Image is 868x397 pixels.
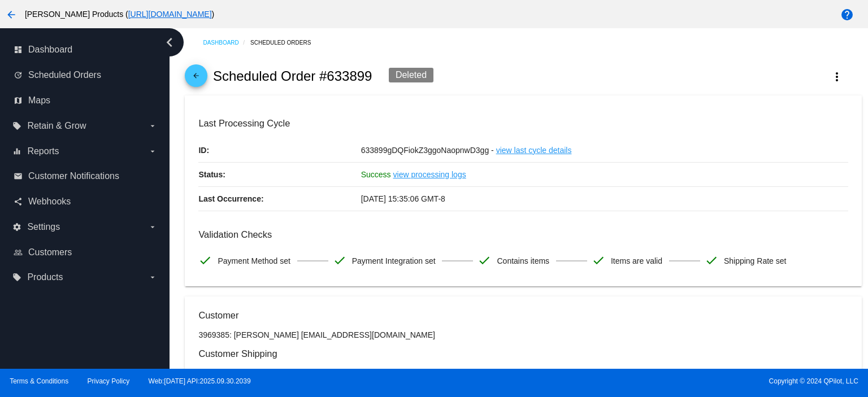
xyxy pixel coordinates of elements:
[14,41,157,59] a: dashboard Dashboard
[213,68,372,84] h2: Scheduled Order #633899
[592,254,605,267] mat-icon: check
[198,330,848,339] p: 3969385: [PERSON_NAME] [EMAIL_ADDRESS][DOMAIN_NAME]
[5,8,18,21] mat-icon: arrow_back
[14,96,23,105] i: map
[149,377,251,385] a: Web:[DATE] API:2025.09.30.2039
[361,146,494,155] span: 633899gDQFiokZ3ggoNaopnwD3gg -
[12,273,21,282] i: local_offer
[444,377,858,385] span: Copyright © 2024 QPilot, LLC
[148,121,157,130] i: arrow_drop_down
[28,247,72,258] span: Customers
[14,167,157,185] a: email Customer Notifications
[12,121,21,130] i: local_offer
[840,8,854,21] mat-icon: help
[203,34,250,51] a: Dashboard
[724,249,787,273] span: Shipping Rate set
[389,68,433,82] div: Deleted
[28,95,50,106] span: Maps
[333,254,346,267] mat-icon: check
[496,138,572,162] a: view last cycle details
[14,45,23,54] i: dashboard
[88,377,130,385] a: Privacy Policy
[28,197,71,207] span: Webhooks
[198,187,361,211] p: Last Occurrence:
[361,194,445,203] span: [DATE] 15:35:06 GMT-8
[148,147,157,156] i: arrow_drop_down
[14,172,23,181] i: email
[198,348,848,359] h3: Customer Shipping
[28,171,119,181] span: Customer Notifications
[250,34,321,51] a: Scheduled Orders
[830,70,844,84] mat-icon: more_vert
[14,91,157,110] a: map Maps
[12,147,21,156] i: equalizer
[128,10,212,19] a: [URL][DOMAIN_NAME]
[189,72,203,85] mat-icon: arrow_back
[198,138,361,162] p: ID:
[14,243,157,261] a: people_outline Customers
[28,70,101,80] span: Scheduled Orders
[14,248,23,257] i: people_outline
[198,254,212,267] mat-icon: check
[393,163,466,186] a: view processing logs
[478,254,491,267] mat-icon: check
[27,222,60,232] span: Settings
[27,272,63,282] span: Products
[198,310,848,321] h3: Customer
[611,249,662,273] span: Items are valid
[198,163,361,186] p: Status:
[198,229,848,240] h3: Validation Checks
[10,377,68,385] a: Terms & Conditions
[14,66,157,84] a: update Scheduled Orders
[14,193,157,211] a: share Webhooks
[12,223,21,232] i: settings
[705,254,718,267] mat-icon: check
[497,249,549,273] span: Contains items
[28,45,72,55] span: Dashboard
[160,33,179,51] i: chevron_left
[27,146,59,156] span: Reports
[148,223,157,232] i: arrow_drop_down
[352,249,436,273] span: Payment Integration set
[198,118,848,129] h3: Last Processing Cycle
[27,121,86,131] span: Retain & Grow
[148,273,157,282] i: arrow_drop_down
[14,71,23,80] i: update
[361,170,391,179] span: Success
[14,197,23,206] i: share
[218,249,290,273] span: Payment Method set
[25,10,214,19] span: [PERSON_NAME] Products ( )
